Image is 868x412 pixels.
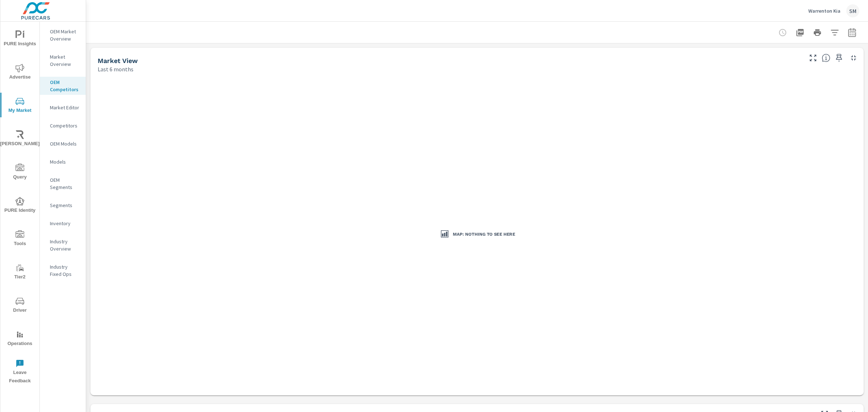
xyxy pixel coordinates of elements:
div: SM [846,4,859,17]
h5: Market View [98,57,138,64]
button: Minimize Widget [848,52,859,64]
p: Market Editor [50,104,80,111]
span: My Market [3,97,37,115]
span: Tools [3,230,37,248]
span: Query [3,164,37,181]
span: Find the biggest opportunities in your market for your inventory. Understand by postal code where... [822,54,830,62]
div: nav menu [0,22,39,388]
button: Print Report [810,25,825,40]
div: Segments [40,200,86,211]
p: Segments [50,202,80,209]
p: Models [50,158,80,165]
p: OEM Models [50,140,80,147]
div: Market Editor [40,102,86,113]
span: Save this to your personalized report [833,52,845,64]
div: OEM Segments [40,175,86,193]
div: OEM Models [40,138,86,149]
div: OEM Market Overview [40,26,86,44]
div: Industry Overview [40,236,86,254]
p: Industry Overview [50,238,80,252]
h3: Map: Nothing to see here [453,231,515,237]
div: Industry Fixed Ops [40,261,86,279]
p: Last 6 months [98,65,133,73]
span: Operations [3,330,37,348]
p: OEM Market Overview [50,28,80,42]
span: Tier2 [3,264,37,281]
div: Competitors [40,120,86,131]
p: Warrenton Kia [808,8,841,14]
div: Models [40,156,86,167]
div: Market Overview [40,51,86,70]
button: Select Date Range [845,25,859,40]
p: OEM Segments [50,176,80,191]
div: Inventory [40,218,86,229]
span: Leave Feedback [3,359,37,385]
span: PURE Insights [3,30,37,48]
p: Competitors [50,122,80,129]
button: Make Fullscreen [807,52,819,64]
div: OEM Competitors [40,77,86,95]
p: OEM Competitors [50,79,80,93]
p: Market Overview [50,53,80,68]
span: [PERSON_NAME] [3,130,37,148]
p: Industry Fixed Ops [50,263,80,278]
span: PURE Identity [3,197,37,215]
span: Advertise [3,64,37,81]
button: Apply Filters [827,25,842,40]
p: Inventory [50,220,80,227]
button: "Export Report to PDF" [793,25,807,40]
span: Driver [3,297,37,315]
